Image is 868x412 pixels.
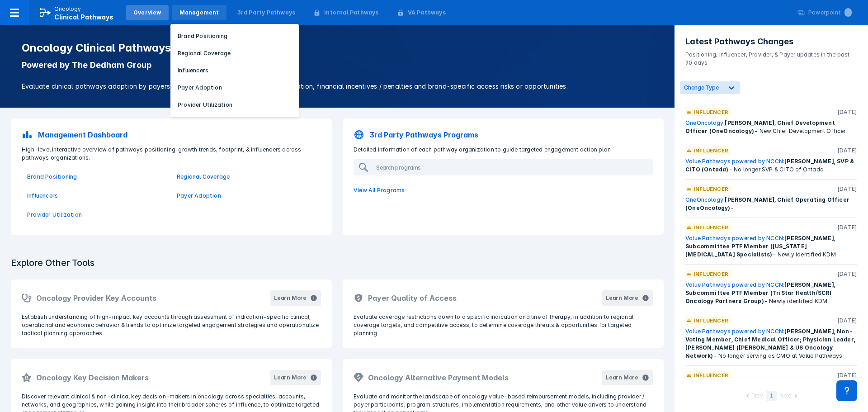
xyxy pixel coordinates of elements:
[354,313,653,337] p: Evaluate coverage restrictions down to a specific indication and line of therapy, in addition to ...
[230,5,303,20] a: 3rd Party Pathways
[602,290,653,306] button: Learn More
[38,129,127,140] p: Management Dashboard
[5,251,100,274] h3: Explore Other Tools
[172,5,226,20] a: Management
[837,223,857,232] p: [DATE]
[685,119,835,134] span: [PERSON_NAME], Chief Development Officer (OneOncology)
[22,81,653,91] p: Evaluate clinical pathways adoption by payers and providers, implementation sophistication, finan...
[837,317,857,325] p: [DATE]
[170,98,299,112] button: Provider Utilization
[348,181,658,200] a: View All Programs
[237,9,296,17] div: 3rd Party Pathways
[27,192,166,200] a: Influencers
[779,392,791,401] div: Next
[178,101,232,109] p: Provider Utilization
[808,9,852,17] div: Powerpoint
[685,281,857,305] div: - Newly identified KDM
[178,32,227,40] p: Brand Positioning
[179,9,219,17] div: Management
[170,29,299,43] button: Brand Positioning
[177,192,316,200] a: Payer Adoption
[684,84,719,91] span: Change Type
[274,294,307,302] div: Learn More
[685,36,857,47] h3: Latest Pathways Changes
[16,146,326,162] p: High-level interactive overview of pathways positioning, growth trends, footprint, & influencers ...
[837,185,857,193] p: [DATE]
[36,372,149,383] h2: Oncology Key Decision Makers
[694,108,728,116] p: Influencer
[685,47,857,67] p: Positioning, Influencer, Provider, & Payer updates in the past 90 days
[348,124,658,146] a: 3rd Party Pathways Programs
[324,9,378,17] div: Internal Pathways
[685,157,857,174] div: - No longer SVP & CITO of Ontada
[837,371,857,379] p: [DATE]
[606,294,638,302] div: Learn More
[270,370,321,385] button: Learn More
[274,374,307,382] div: Learn More
[178,84,222,92] p: Payer Adoption
[54,13,113,21] span: Clinical Pathways
[27,211,166,219] a: Provider Utilization
[685,196,725,203] a: OneOncology:
[685,119,725,126] a: OneOncology:
[694,147,728,155] p: Influencer
[694,223,728,232] p: Influencer
[368,372,509,383] h2: Oncology Alternative Payment Models
[685,158,784,165] a: Value Pathways powered by NCCN:
[348,146,658,154] p: Detailed information of each pathway organization to guide targeted engagement action plan
[685,235,784,242] a: Value Pathways powered by NCCN:
[16,124,326,146] a: Management Dashboard
[751,392,763,401] div: Prev
[837,270,857,278] p: [DATE]
[685,234,857,259] div: - Newly identified KDM
[408,9,446,17] div: VA Pathways
[606,374,638,382] div: Learn More
[178,66,208,75] p: Influencers
[22,42,653,54] h1: Oncology Clinical Pathways Tool
[685,235,835,258] span: [PERSON_NAME], Subcommittee PTF Member ([US_STATE] [MEDICAL_DATA] Specialists)
[602,370,653,385] button: Learn More
[694,317,728,325] p: Influencer
[36,293,156,303] h2: Oncology Provider Key Accounts
[170,64,299,77] button: Influencers
[54,5,81,13] p: Oncology
[685,328,784,335] a: Value Pathways powered by NCCN:
[685,119,857,135] div: - New Chief Development Officer
[370,129,478,140] p: 3rd Party Pathways Programs
[170,81,299,95] button: Payer Adoption
[685,196,849,211] span: [PERSON_NAME], Chief Operating Officer (OneOncology)
[177,173,316,181] a: Regional Coverage
[178,49,231,57] p: Regional Coverage
[694,185,728,193] p: Influencer
[27,173,166,181] a: Brand Positioning
[837,147,857,155] p: [DATE]
[685,281,835,304] span: [PERSON_NAME], Subcommittee PTF Member (TriStar Health/SCRI Oncology Partners Group)
[685,327,857,360] div: - No longer serving as CMO at Value Pathways
[694,371,728,379] p: Influencer
[685,281,784,288] a: Value Pathways powered by NCCN:
[133,9,161,17] div: Overview
[22,313,321,337] p: Establish understanding of high-impact key accounts through assessment of indication-specific cli...
[270,290,321,306] button: Learn More
[766,391,777,401] div: 1
[22,60,653,71] p: Powered by The Dedham Group
[837,108,857,116] p: [DATE]
[368,293,457,303] h2: Payer Quality of Access
[685,196,857,212] div: -
[126,5,169,20] a: Overview
[836,380,857,401] div: Contact Support
[170,47,299,60] button: Regional Coverage
[694,270,728,278] p: Influencer
[373,160,644,175] input: Search programs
